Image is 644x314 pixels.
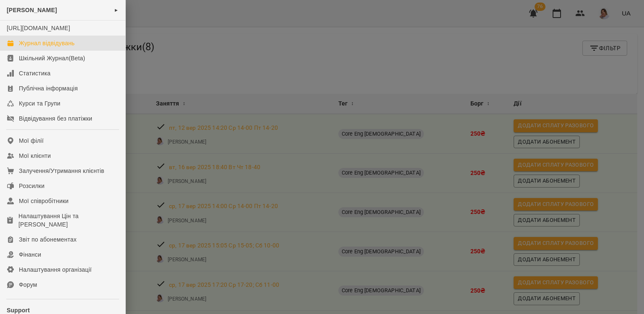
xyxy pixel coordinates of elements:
a: [URL][DOMAIN_NAME] [7,25,70,31]
div: Налаштування організації [19,265,92,274]
div: Мої співробітники [19,197,69,205]
div: Журнал відвідувань [19,39,75,47]
div: Налаштування Цін та [PERSON_NAME] [18,212,119,229]
div: Статистика [19,69,51,77]
div: Мої філії [19,136,44,145]
div: Форум [19,281,37,289]
div: Шкільний Журнал(Beta) [19,54,85,62]
div: Публічна інформація [19,84,78,93]
div: Звіт по абонементах [19,235,77,244]
span: ► [114,7,119,13]
div: Фінанси [19,250,41,259]
div: Курси та Групи [19,99,60,108]
div: Залучення/Утримання клієнтів [19,167,104,175]
span: [PERSON_NAME] [7,7,57,13]
div: Розсилки [19,182,44,190]
div: Мої клієнти [19,152,51,160]
div: Відвідування без платіжки [19,114,92,123]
